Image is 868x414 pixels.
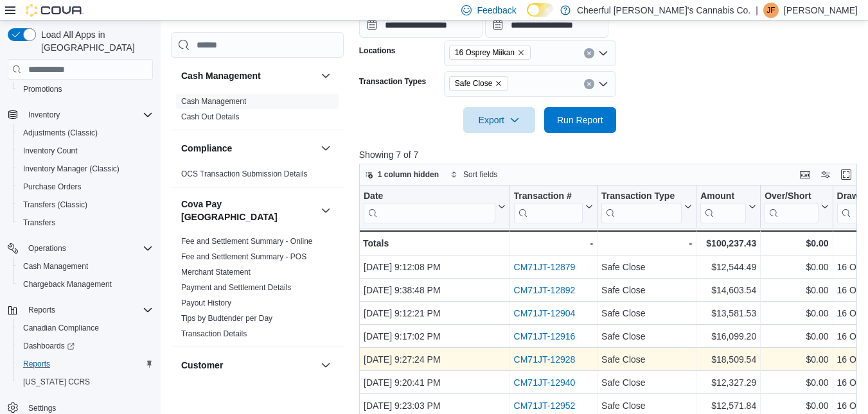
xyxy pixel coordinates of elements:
div: [DATE] 9:23:03 PM [364,398,506,413]
div: $12,571.84 [700,398,756,413]
button: Transfers (Classic) [13,196,158,214]
button: Cash Management [181,69,315,82]
span: Adjustments (Classic) [23,128,98,138]
span: Inventory Count [23,146,78,156]
a: Dashboards [18,338,80,354]
span: Cash Management [18,259,153,274]
div: Date [364,191,495,203]
div: [DATE] 9:38:48 PM [364,282,506,298]
span: Export [471,107,527,133]
span: Transaction Details [181,329,247,339]
a: Merchant Statement [181,268,251,277]
span: Promotions [18,82,153,97]
h3: Compliance [181,142,232,155]
span: Transfers [23,218,55,228]
button: Date [364,191,506,223]
button: 1 column hidden [360,167,444,182]
label: Transaction Types [359,76,426,87]
span: Operations [23,241,153,256]
span: Load All Apps in [GEOGRAPHIC_DATA] [36,28,153,54]
button: Inventory [23,107,65,123]
span: Cash Out Details [181,112,240,122]
span: Canadian Compliance [18,320,153,336]
span: Transfers (Classic) [23,200,87,210]
a: [US_STATE] CCRS [18,374,95,390]
div: Safe Close [601,398,692,413]
a: Dashboards [13,337,158,355]
div: $0.00 [765,375,828,390]
button: Display options [818,167,833,182]
a: Inventory Count [18,143,83,159]
button: Cova Pay [GEOGRAPHIC_DATA] [181,198,315,223]
button: Open list of options [598,79,608,89]
div: Over/Short [765,191,818,223]
button: Customer [318,358,333,373]
span: Purchase Orders [23,182,82,192]
a: CM71JT-12952 [513,401,575,411]
span: Inventory Manager (Classic) [23,164,120,174]
span: 16 Osprey Miikan [455,46,515,59]
a: Cash Management [18,259,93,274]
div: Safe Close [601,329,692,344]
a: Transaction Details [181,329,247,338]
div: $0.00 [765,306,828,321]
span: Purchase Orders [18,179,153,194]
div: Safe Close [601,306,692,321]
span: Dashboards [23,341,75,351]
button: Reports [23,302,60,318]
span: Canadian Compliance [23,323,99,333]
div: Over/Short [765,191,818,203]
span: Dashboards [18,338,153,354]
div: Cova Pay [GEOGRAPHIC_DATA] [171,234,344,347]
button: Promotions [13,80,158,98]
span: 1 column hidden [378,169,439,180]
div: Transaction Type [601,191,682,203]
button: Remove Safe Close from selection in this group [495,80,502,87]
button: Cash Management [13,257,158,275]
button: Amount [700,191,756,223]
span: JF [766,3,775,18]
p: [PERSON_NAME] [784,3,858,18]
span: Inventory [23,107,153,123]
div: Totals [363,236,506,251]
div: - [513,236,593,251]
div: Transaction Type [601,191,682,223]
div: $14,603.54 [700,282,756,298]
p: | [756,3,758,18]
div: Transaction # URL [513,191,583,223]
div: Cash Management [171,94,344,130]
button: Enter fullscreen [838,167,854,182]
span: Inventory Count [18,143,153,159]
button: Remove 16 Osprey Miikan from selection in this group [517,49,525,56]
button: Inventory [3,106,158,124]
a: Adjustments (Classic) [18,125,103,141]
h3: Customer [181,359,223,372]
a: CM71JT-12904 [513,308,575,318]
button: [US_STATE] CCRS [13,373,158,391]
h3: Cash Management [181,69,261,82]
div: Safe Close [601,375,692,390]
div: Safe Close [601,352,692,367]
span: Reports [18,356,153,372]
span: Reports [23,359,50,369]
button: Transaction Type [601,191,692,223]
a: Purchase Orders [18,179,87,194]
div: $0.00 [765,352,828,367]
p: Cheerful [PERSON_NAME]'s Cannabis Co. [577,3,750,18]
button: Reports [3,301,158,319]
span: Payout History [181,298,231,308]
a: Cash Out Details [181,112,240,121]
div: $12,544.49 [700,259,756,275]
div: Safe Close [601,259,692,275]
button: Run Report [544,107,616,133]
button: Inventory Manager (Classic) [13,160,158,178]
span: Operations [28,243,66,254]
div: [DATE] 9:12:08 PM [364,259,506,275]
button: Operations [23,241,71,256]
button: Compliance [181,142,315,155]
span: Fee and Settlement Summary - Online [181,236,313,246]
a: Chargeback Management [18,277,117,292]
button: Adjustments (Classic) [13,124,158,142]
button: Export [463,107,535,133]
span: Chargeback Management [18,277,153,292]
